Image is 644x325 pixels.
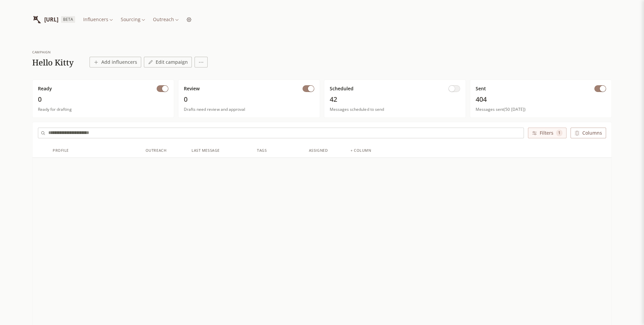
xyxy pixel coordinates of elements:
[146,148,166,153] div: Outreach
[476,95,606,104] span: 404
[330,95,460,104] span: 42
[61,16,75,23] span: BETA
[150,15,181,24] button: Outreach
[528,128,567,138] button: Filters 1
[556,130,562,136] span: 1
[44,15,58,24] span: [URL]
[80,15,115,24] button: Influencers
[351,148,371,153] div: + column
[38,107,168,112] span: Ready for drafting
[330,107,460,112] span: Messages scheduled to send
[32,15,42,24] img: InfluencerList.ai
[32,57,73,67] h1: Hello Kitty
[144,57,192,67] button: Edit campaign
[184,107,314,112] span: Drafts need review and approval
[476,85,486,92] span: Sent
[192,148,220,153] div: Last Message
[32,50,73,55] div: campaign
[476,107,606,112] span: Messages sent (50 [DATE])
[330,85,354,92] span: Scheduled
[309,148,328,153] div: Assigned
[53,148,69,153] div: Profile
[257,148,267,153] div: Tags
[90,57,141,67] button: Add influencers
[38,95,168,104] span: 0
[184,85,200,92] span: Review
[118,15,148,24] button: Sourcing
[38,85,52,92] span: Ready
[571,128,606,138] button: Columns
[32,11,75,28] a: InfluencerList.ai[URL]BETA
[184,95,314,104] span: 0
